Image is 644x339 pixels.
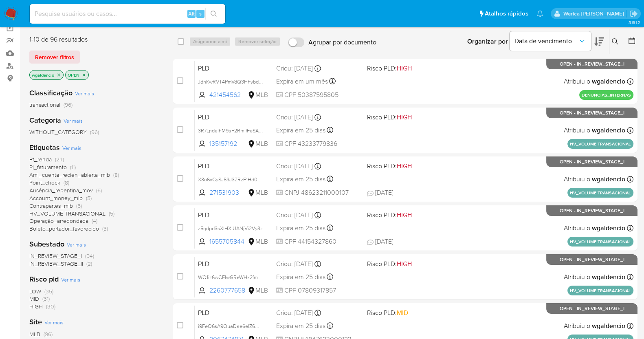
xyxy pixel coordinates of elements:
span: Atalhos rápidos [485,9,528,18]
a: Sair [629,9,638,18]
input: Pesquise usuários ou casos... [30,9,225,19]
p: werica.jgaldencio@mercadolivre.com [563,10,626,18]
span: s [199,10,202,18]
span: Alt [188,10,195,18]
button: search-icon [205,8,222,20]
a: Notificações [536,10,543,17]
span: 3.161.2 [628,19,640,26]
